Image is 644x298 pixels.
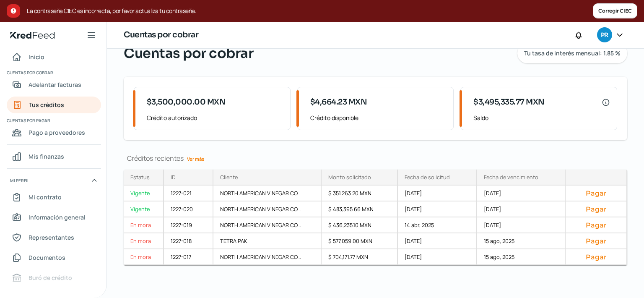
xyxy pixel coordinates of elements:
[593,3,637,18] button: Corregir CIEC
[398,249,477,265] div: [DATE]
[7,97,101,113] a: Tus créditos
[164,186,213,201] div: 1227-021
[7,229,101,246] a: Representantes
[124,233,164,249] a: En mora
[572,221,620,229] button: Pagar
[477,217,566,233] div: [DATE]
[29,252,65,263] span: Documentos
[171,173,176,181] div: ID
[164,217,213,233] div: 1227-019
[7,49,101,65] a: Inicio
[398,201,477,217] div: [DATE]
[29,272,72,283] span: Buró de crédito
[184,152,208,165] a: Ver más
[213,249,322,265] div: NORTH AMERICAN VINEGAR CO...
[473,112,610,123] span: Saldo
[398,233,477,249] div: [DATE]
[213,233,322,249] div: TETRA PAK
[310,97,367,108] span: $4,664.23 MXN
[473,97,545,108] span: $3,495,335.77 MXN
[477,233,566,249] div: 15 ago, 2025
[7,148,101,165] a: Mis finanzas
[398,217,477,233] div: 14 abr, 2025
[29,212,86,222] span: Información general
[29,79,81,90] span: Adelantar facturas
[477,249,566,265] div: 15 ago, 2025
[322,186,398,201] div: $ 351,263.20 MXN
[213,186,322,201] div: NORTH AMERICAN VINEGAR CO...
[322,249,398,265] div: $ 704,171.77 MXN
[147,97,226,108] span: $3,500,000.00 MXN
[524,50,621,56] span: Tu tasa de interés mensual: 1.85 %
[310,112,447,123] span: Crédito disponible
[29,52,44,62] span: Inicio
[484,173,538,181] div: Fecha de vencimiento
[29,99,64,110] span: Tus créditos
[124,43,253,63] span: Cuentas por cobrar
[7,124,101,141] a: Pago a proveedores
[572,205,620,213] button: Pagar
[398,186,477,201] div: [DATE]
[147,112,283,123] span: Crédito autorizado
[164,233,213,249] div: 1227-018
[7,249,101,266] a: Documentos
[322,217,398,233] div: $ 436,235.10 MXN
[164,249,213,265] div: 1227-017
[124,154,627,163] div: Créditos recientes
[7,269,101,286] a: Buró de crédito
[124,217,164,233] a: En mora
[7,209,101,226] a: Información general
[213,201,322,217] div: NORTH AMERICAN VINEGAR CO...
[405,173,450,181] div: Fecha de solicitud
[477,186,566,201] div: [DATE]
[29,192,62,202] span: Mi contrato
[29,232,74,243] span: Representantes
[328,173,371,181] div: Monto solicitado
[477,201,566,217] div: [DATE]
[29,151,64,162] span: Mis finanzas
[7,69,100,76] span: Cuentas por cobrar
[130,173,150,181] div: Estatus
[10,177,29,184] span: Mi perfil
[601,30,608,40] span: PR
[7,117,100,124] span: Cuentas por pagar
[29,127,85,138] span: Pago a proveedores
[213,217,322,233] div: NORTH AMERICAN VINEGAR CO...
[572,253,620,261] button: Pagar
[7,189,101,206] a: Mi contrato
[7,76,101,93] a: Adelantar facturas
[220,173,238,181] div: Cliente
[322,233,398,249] div: $ 577,059.00 MXN
[124,201,164,217] a: Vigente
[27,6,593,16] span: La contraseña CIEC es incorrecta, por favor actualiza tu contraseña.
[572,189,620,197] button: Pagar
[124,186,164,201] a: Vigente
[572,237,620,245] button: Pagar
[124,29,198,41] h1: Cuentas por cobrar
[164,201,213,217] div: 1227-020
[124,249,164,265] a: En mora
[322,201,398,217] div: $ 483,395.66 MXN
